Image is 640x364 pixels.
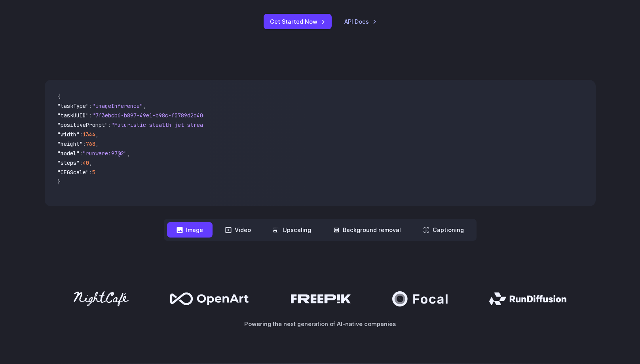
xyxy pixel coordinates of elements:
span: "imageInference" [92,102,143,109]
span: , [95,131,99,138]
span: : [89,102,92,109]
span: "taskUUID" [57,112,89,119]
button: Background removal [324,222,410,238]
span: "positivePrompt" [57,121,108,128]
span: : [108,121,111,128]
span: : [83,140,86,147]
span: "steps" [57,159,80,166]
a: API Docs [344,17,377,26]
span: "runware:97@2" [83,150,127,157]
span: , [143,102,146,109]
p: Powering the next generation of AI-native companies [45,319,596,328]
span: } [57,178,61,185]
span: "width" [57,131,80,138]
span: : [80,159,83,166]
span: : [80,150,83,157]
span: "CFGScale" [57,169,89,176]
span: 1344 [83,131,95,138]
span: { [57,93,61,100]
span: "model" [57,150,80,157]
button: Upscaling [264,222,321,238]
span: 5 [92,169,95,176]
span: : [80,131,83,138]
span: : [89,112,92,119]
span: 40 [83,159,89,166]
span: "7f3ebcb6-b897-49e1-b98c-f5789d2d40d7" [92,112,213,119]
button: Image [167,222,213,238]
button: Video [216,222,260,238]
button: Captioning [414,222,473,238]
span: , [89,159,92,166]
span: "height" [57,140,83,147]
span: 768 [86,140,95,147]
span: , [127,150,130,157]
span: "taskType" [57,102,89,109]
span: : [89,169,92,176]
a: Get Started Now [264,14,332,29]
span: "Futuristic stealth jet streaking through a neon-lit cityscape with glowing purple exhaust" [111,121,399,128]
span: , [95,140,99,147]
